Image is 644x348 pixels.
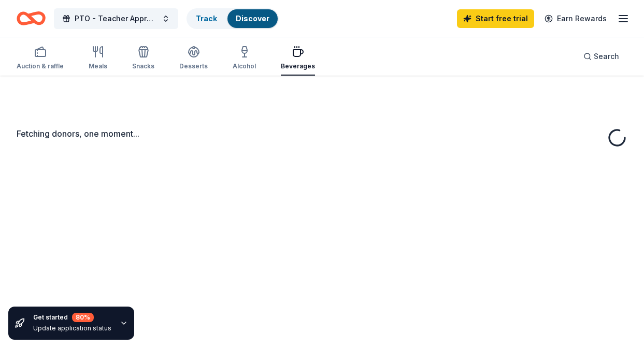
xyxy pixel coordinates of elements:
button: Snacks [132,41,154,76]
button: Auction & raffle [17,41,64,76]
button: Meals [89,41,107,76]
button: Search [575,46,627,67]
a: Earn Rewards [538,9,613,28]
span: Search [594,50,619,63]
button: Alcohol [233,41,256,76]
button: TrackDiscover [187,8,279,29]
button: Beverages [281,41,315,76]
div: Alcohol [233,62,256,70]
span: PTO - Teacher Appreciation [75,12,158,25]
div: Snacks [132,62,154,70]
button: PTO - Teacher Appreciation [54,8,178,29]
div: Fetching donors, one moment... [17,127,627,140]
div: Meals [89,62,107,70]
a: Track [196,14,217,23]
button: Desserts [179,41,208,76]
a: Home [17,6,46,31]
div: 80 % [72,313,94,322]
div: Get started [33,313,111,322]
div: Update application status [33,324,111,332]
div: Beverages [281,62,315,70]
div: Auction & raffle [17,62,64,70]
a: Discover [236,14,269,23]
div: Desserts [179,62,208,70]
a: Start free trial [457,9,534,28]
